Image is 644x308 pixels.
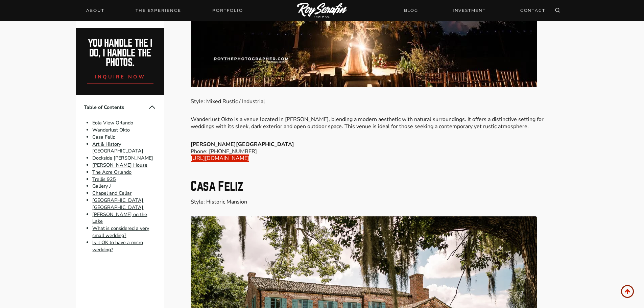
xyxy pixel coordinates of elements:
a: Scroll to top [621,285,634,298]
p: Wanderlust Okto is a venue located in [PERSON_NAME], blending a modern aesthetic with natural sur... [191,116,561,130]
a: The Acre Orlando [92,169,132,175]
a: BLOG [400,4,422,16]
a: Is it OK to have a micro wedding? [92,239,143,253]
img: Logo of Roy Serafin Photo Co., featuring stylized text in white on a light background, representi... [297,3,347,19]
nav: Secondary Navigation [400,4,549,16]
a: [PERSON_NAME] House [92,162,147,168]
a: Art & History [GEOGRAPHIC_DATA] [92,141,143,155]
a: Chapel and Cellar [92,190,132,196]
a: About [82,6,109,15]
a: Trellis 925 [92,176,116,183]
button: Collapse Table of Contents [148,103,156,111]
p: Style: Mixed Rustic / Industrial [191,98,561,105]
a: Casa Feliz [92,134,115,140]
span: Table of Contents [84,104,148,111]
p: Phone: [PHONE_NUMBER] [191,141,561,162]
p: Style: Historic Mansion [191,198,561,206]
span: inquire now [95,73,146,80]
a: inquire now [87,68,154,84]
a: Portfolio [208,6,247,15]
a: Eola View Orlando [92,119,133,126]
a: [PERSON_NAME] on the Lake [92,211,147,225]
a: INVESTMENT [449,4,490,16]
h2: Casa Feliz [191,180,561,192]
a: What is considered a very small wedding? [92,225,149,239]
h2: You handle the i do, I handle the photos. [83,39,157,68]
a: CONTACT [516,4,549,16]
nav: Primary Navigation [82,6,247,15]
strong: [PERSON_NAME][GEOGRAPHIC_DATA] [191,141,294,148]
a: THE EXPERIENCE [132,6,185,15]
a: Wanderlust Okto [92,126,130,133]
nav: Table of Contents [76,95,164,261]
a: Gallery J [92,183,111,190]
a: [URL][DOMAIN_NAME] [191,155,249,162]
button: View Search Form [553,6,562,15]
a: [GEOGRAPHIC_DATA] [GEOGRAPHIC_DATA] [92,197,143,211]
a: Dockside [PERSON_NAME] [92,155,153,161]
